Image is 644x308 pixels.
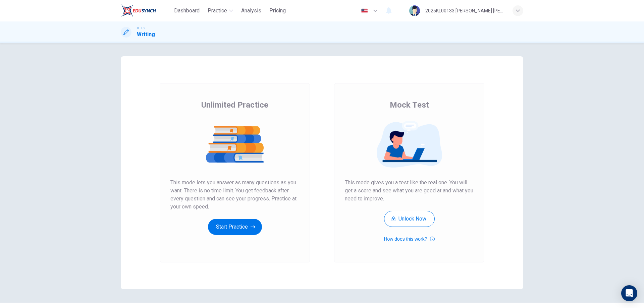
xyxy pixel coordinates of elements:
[621,285,637,301] div: Open Intercom Messenger
[205,5,236,17] button: Practice
[171,5,202,17] button: Dashboard
[201,100,268,110] span: Unlimited Practice
[390,100,429,110] span: Mock Test
[121,4,171,17] a: EduSynch logo
[241,7,261,15] span: Analysis
[360,8,369,13] img: en
[121,4,156,17] img: EduSynch logo
[425,7,504,15] div: 2025KL00133 [PERSON_NAME] [PERSON_NAME]
[137,30,155,39] h1: Writing
[384,211,435,227] button: Unlock Now
[409,5,420,16] img: Profile picture
[238,5,264,17] button: Analysis
[384,235,434,243] button: How does this work?
[345,179,474,203] span: This mode gives you a test like the real one. You will get a score and see what you are good at a...
[174,7,200,15] span: Dashboard
[267,5,288,17] button: Pricing
[208,219,262,235] button: Start Practice
[170,179,299,211] span: This mode lets you answer as many questions as you want. There is no time limit. You get feedback...
[208,7,227,15] span: Practice
[269,7,286,15] span: Pricing
[137,26,145,30] span: IELTS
